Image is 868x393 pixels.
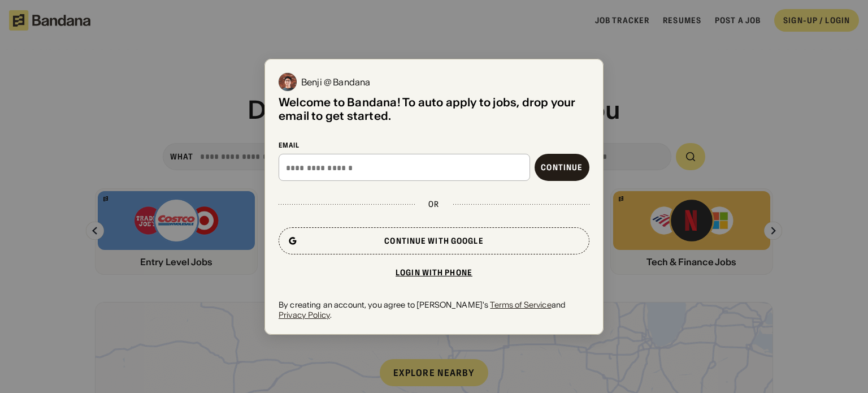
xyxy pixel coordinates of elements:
div: Continue [541,163,583,171]
img: Benji @ Bandana [279,72,297,90]
div: Welcome to Bandana! To auto apply to jobs, drop your email to get started. [279,95,589,122]
div: Continue with Google [384,237,483,245]
div: Email [279,140,589,149]
a: Terms of Service [490,300,551,310]
a: Privacy Policy [279,310,330,320]
div: By creating an account, you agree to [PERSON_NAME]'s and . [279,300,589,320]
div: Benji @ Bandana [301,77,370,86]
div: or [428,199,439,209]
div: Login with phone [396,269,472,277]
